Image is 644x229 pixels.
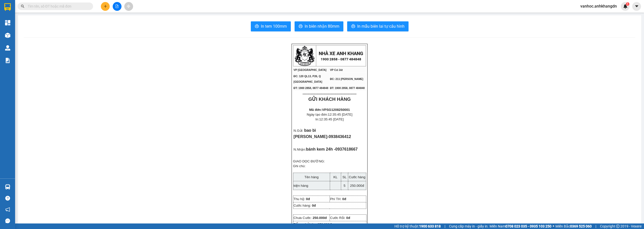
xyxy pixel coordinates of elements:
[505,224,551,228] strong: 0708 023 035 - 0935 103 250
[419,224,441,228] strong: 1900 633 818
[261,23,287,29] span: In tem 100mm
[305,23,339,29] span: In biên nhận 80mm
[330,77,363,80] span: ĐC: 211 [PERSON_NAME]
[113,2,122,11] button: file-add
[315,117,344,121] span: In:
[28,4,87,9] input: Tìm tên, số ĐT hoặc mã đơn
[632,2,641,11] button: caret-down
[5,20,10,25] img: dashboard-icon
[330,86,365,89] span: ĐT: 1900 2858, 0877 484848
[294,148,306,151] span: N.Nhận:
[321,57,361,61] strong: 1900 2858 - 0877 484848
[304,175,318,179] span: Tên hàng
[346,216,350,220] span: 0đ
[349,175,365,179] span: Cước hàng
[623,4,628,9] img: icon-new-feature
[342,175,346,179] span: SL
[5,58,10,63] img: solution-icon
[294,222,332,226] strong: Tổng phải thu:
[4,3,11,11] img: logo-vxr
[570,224,592,228] strong: 0369 525 060
[294,216,327,220] span: Chưa Cước:
[293,159,325,163] span: GIAO DỌC ĐƯỜNG:
[104,5,107,8] span: plus
[627,2,628,6] span: 1
[306,197,310,201] span: 0đ
[330,216,350,220] span: Cước Rồi:
[312,204,316,207] span: 0đ
[308,97,351,102] strong: GỬI KHÁCH HÀNG
[294,197,305,201] span: Thu hộ:
[5,45,10,51] img: warehouse-icon
[445,223,445,229] span: |
[21,5,24,8] span: search
[347,21,409,31] button: printerIn mẫu biên lai tự cấu hình
[330,68,343,71] span: VP Cư Jút
[306,147,357,151] span: bánh kem 24h -
[124,2,133,11] button: aim
[553,225,554,227] span: ⚪️
[351,24,355,29] span: printer
[294,75,322,83] span: ĐC: 120 QL13, P26, Q [GEOGRAPHIC_DATA]
[330,197,341,201] span: Phí TH:
[555,223,592,229] span: Miền Bắc
[449,223,488,229] span: Cung cấp máy in - giấy in:
[317,222,332,226] span: 250.000đ
[333,175,337,179] span: KL
[294,129,303,132] span: N.Gửi:
[319,51,363,56] strong: NHÀ XE ANH KHANG
[5,184,10,190] img: warehouse-icon
[5,218,10,223] span: message
[5,33,10,38] img: warehouse-icon
[251,21,291,31] button: printerIn tem 100mm
[303,92,356,96] span: ----------------------------------------------
[595,223,596,229] span: |
[328,113,352,116] span: 12:35:45 [DATE]
[322,108,350,112] span: VPSG1208250001
[342,197,346,201] span: 0đ
[5,207,10,212] span: notification
[490,223,551,229] span: Miền Nam
[357,23,405,29] span: In mẫu biên lai tự cấu hình
[350,184,364,188] span: 250.000đ
[626,2,629,6] sup: 1
[294,204,311,207] span: Cước hàng:
[294,68,327,71] span: VP [GEOGRAPHIC_DATA]
[293,164,306,168] span: Ghi chú:
[127,5,130,8] span: aim
[294,128,327,139] span: bao bì [PERSON_NAME]
[319,117,344,121] span: 12:35:45 [DATE]
[295,46,315,66] img: logo
[115,5,119,8] span: file-add
[299,24,303,29] span: printer
[327,134,351,139] span: -
[313,216,327,220] span: 250.000đ
[335,147,358,151] span: 0937618667
[295,21,343,31] button: printerIn biên nhận 80mm
[101,2,110,11] button: plus
[576,3,621,9] span: vanhoc.anhkhangdn
[394,223,441,229] span: Hỗ trợ kỹ thuật:
[634,4,639,9] span: caret-down
[307,113,352,116] span: Ngày tạo đơn:
[309,108,350,112] strong: Mã đơn:
[294,86,328,89] span: ĐT: 1900 2858, 0877 484848
[329,134,351,139] span: 0938436412
[5,196,10,201] span: question-circle
[255,24,259,29] span: printer
[616,224,620,228] span: copyright
[344,184,345,188] span: 5
[294,184,308,188] span: kiện hàng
